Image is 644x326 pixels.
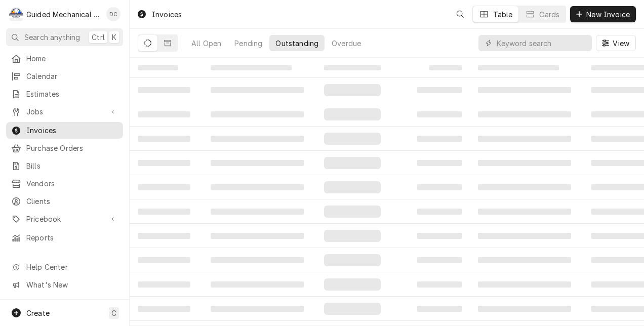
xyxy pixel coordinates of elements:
span: ‌ [478,65,559,70]
a: Go to Jobs [6,103,123,120]
span: ‌ [478,160,571,166]
span: ‌ [211,160,304,166]
span: ‌ [211,87,304,93]
span: ‌ [324,84,381,96]
a: Home [6,50,123,67]
div: All Open [191,38,221,49]
div: Table [493,9,513,20]
a: Go to What's New [6,276,123,293]
span: Search anything [24,32,80,43]
input: Keyword search [497,35,587,51]
span: Calendar [26,71,118,81]
span: ‌ [324,303,381,315]
span: ‌ [211,136,304,142]
div: Pending [234,38,262,49]
a: Bills [6,157,123,174]
div: Outstanding [275,38,318,49]
span: K [112,32,116,43]
a: Clients [6,193,123,210]
span: ‌ [211,184,304,190]
span: ‌ [138,111,190,117]
span: ‌ [478,136,571,142]
span: ‌ [324,181,381,193]
span: ‌ [211,257,304,263]
span: ‌ [138,65,178,70]
a: Go to Help Center [6,259,123,275]
span: ‌ [417,257,462,263]
a: Purchase Orders [6,140,123,156]
span: ‌ [478,257,571,263]
span: ‌ [417,111,462,117]
span: New Invoice [584,9,632,20]
button: Open search [452,6,468,22]
button: Search anythingCtrlK [6,28,123,46]
span: ‌ [417,160,462,166]
button: New Invoice [570,6,636,22]
span: Vendors [26,178,118,189]
table: Outstanding Invoices List Loading [130,58,644,326]
div: DC [106,7,120,21]
span: ‌ [211,65,292,70]
span: ‌ [324,65,381,70]
span: ‌ [138,136,190,142]
span: ‌ [211,306,304,312]
span: Estimates [26,89,118,99]
span: ‌ [324,230,381,242]
a: Calendar [6,68,123,85]
span: Ctrl [92,32,105,43]
div: Overdue [332,38,361,49]
span: ‌ [417,136,462,142]
span: ‌ [211,233,304,239]
span: Bills [26,160,118,171]
span: ‌ [417,184,462,190]
a: Invoices [6,122,123,139]
span: ‌ [478,233,571,239]
span: ‌ [324,133,381,145]
span: What's New [26,279,117,290]
a: Estimates [6,86,123,102]
span: ‌ [138,281,190,288]
span: ‌ [324,254,381,266]
span: C [111,308,116,318]
span: ‌ [138,184,190,190]
span: Home [26,53,118,64]
span: ‌ [478,184,571,190]
span: Purchase Orders [26,143,118,153]
span: ‌ [138,160,190,166]
span: ‌ [324,206,381,218]
div: Daniel Cornell's Avatar [106,7,120,21]
a: Vendors [6,175,123,192]
div: Guided Mechanical Services, LLC's Avatar [9,7,23,21]
span: ‌ [211,111,304,117]
span: ‌ [211,209,304,215]
a: Reports [6,229,123,246]
span: ‌ [324,157,381,169]
span: Pricebook [26,214,103,224]
span: ‌ [417,281,462,288]
span: ‌ [417,233,462,239]
span: Invoices [26,125,118,136]
a: Go to Pricebook [6,211,123,227]
span: ‌ [478,281,571,288]
span: ‌ [417,306,462,312]
span: ‌ [138,233,190,239]
span: Help Center [26,262,117,272]
span: ‌ [478,111,571,117]
span: ‌ [138,257,190,263]
span: ‌ [478,87,571,93]
span: View [611,38,631,49]
span: ‌ [138,87,190,93]
span: ‌ [324,278,381,291]
span: ‌ [417,209,462,215]
span: Clients [26,196,118,207]
span: Jobs [26,106,103,117]
span: ‌ [211,281,304,288]
span: Create [26,309,50,317]
div: Cards [539,9,559,20]
span: ‌ [478,306,571,312]
span: Reports [26,232,118,243]
button: View [596,35,636,51]
span: ‌ [478,209,571,215]
span: ‌ [417,87,462,93]
div: G [9,7,23,21]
